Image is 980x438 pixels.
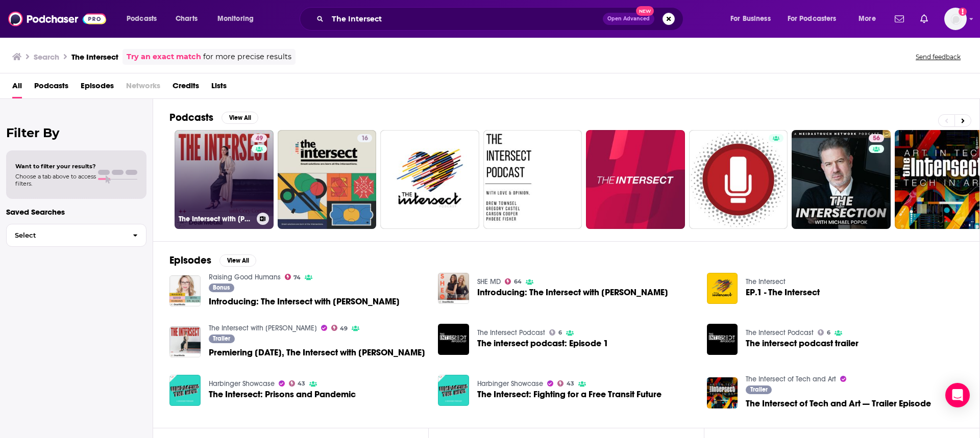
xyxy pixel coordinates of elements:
[175,130,274,229] a: 49The Intersect with [PERSON_NAME]
[913,53,964,61] button: Send feedback
[340,326,348,331] span: 49
[730,12,771,26] span: For Business
[209,390,356,399] a: The Intersect: Prisons and Pandemic
[328,11,603,27] input: Search podcasts, credits, & more...
[331,325,348,331] a: 49
[169,375,201,406] img: The Intersect: Prisons and Pandemic
[293,275,301,280] span: 74
[169,254,211,267] h2: Episodes
[916,10,932,28] a: Show notifications dropdown
[176,12,198,26] span: Charts
[723,11,783,27] button: open menu
[477,328,545,337] a: The Intersect Podcast
[567,381,574,386] span: 43
[827,330,830,335] span: 6
[210,11,267,27] button: open menu
[289,380,306,387] a: 43
[15,173,96,187] span: Choose a tab above to access filters.
[505,278,522,285] a: 64
[361,134,368,144] span: 16
[746,375,836,383] a: The Intersect of Tech and Art
[211,78,227,98] a: Lists
[944,8,967,30] img: User Profile
[209,348,425,357] a: Premiering May 8, The Intersect with Cory Corrine
[707,377,738,408] img: The Intersect of Tech and Art — Trailer Episode
[169,111,258,124] a: PodcastsView All
[558,330,562,335] span: 6
[873,134,880,144] span: 56
[438,324,469,355] a: The intersect podcast: Episode 1
[179,215,253,223] h3: The Intersect with [PERSON_NAME]
[169,111,213,124] h2: Podcasts
[746,288,820,297] a: EP.1 - The Intersect
[169,326,201,357] img: Premiering May 8, The Intersect with Cory Corrine
[203,51,291,63] span: for more precise results
[127,51,201,63] a: Try an exact match
[357,134,372,142] a: 16
[219,254,256,267] button: View All
[959,8,967,16] svg: Add a profile image
[34,78,68,98] span: Podcasts
[851,11,889,27] button: open menu
[309,7,693,31] div: Search podcasts, credits, & more...
[6,125,146,140] h2: Filter By
[549,329,562,336] a: 6
[636,6,654,16] span: New
[34,52,59,62] h3: Search
[222,112,258,124] button: View All
[477,390,661,399] span: The Intersect: Fighting for a Free Transit Future
[818,329,830,336] a: 6
[477,288,668,297] a: Introducing: The Intersect with Cory Corrine
[209,273,281,281] a: Raising Good Humans
[12,78,22,98] a: All
[213,285,230,291] span: Bonus
[209,297,400,306] span: Introducing: The Intersect with [PERSON_NAME]
[746,328,814,337] a: The Intersect Podcast
[944,8,967,30] button: Show profile menu
[603,13,654,25] button: Open AdvancedNew
[298,381,305,386] span: 43
[15,163,96,170] span: Want to filter your results?
[127,12,157,26] span: Podcasts
[707,273,738,304] img: EP.1 - The Intersect
[944,8,967,30] span: Logged in as RiverheadPublicity
[869,134,884,142] a: 56
[209,379,275,388] a: Harbinger Showcase
[6,224,146,247] button: Select
[746,399,931,408] a: The Intersect of Tech and Art — Trailer Episode
[438,375,469,406] a: The Intersect: Fighting for a Free Transit Future
[514,279,522,284] span: 64
[71,52,118,62] h3: The Intersect
[213,336,230,342] span: Trailer
[746,339,859,348] a: The intersect podcast trailer
[438,273,469,304] img: Introducing: The Intersect with Cory Corrine
[477,339,608,348] span: The intersect podcast: Episode 1
[209,297,400,306] a: Introducing: The Intersect with Cory Corrine
[126,78,160,98] span: Networks
[81,78,114,98] a: Episodes
[8,9,106,29] img: Podchaser - Follow, Share and Rate Podcasts
[169,275,201,306] img: Introducing: The Intersect with Cory Corrine
[477,277,501,286] a: SHE MD
[707,324,738,355] img: The intersect podcast trailer
[119,11,170,27] button: open menu
[285,274,301,280] a: 74
[792,130,891,229] a: 56
[859,12,876,26] span: More
[750,387,768,393] span: Trailer
[169,11,204,27] a: Charts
